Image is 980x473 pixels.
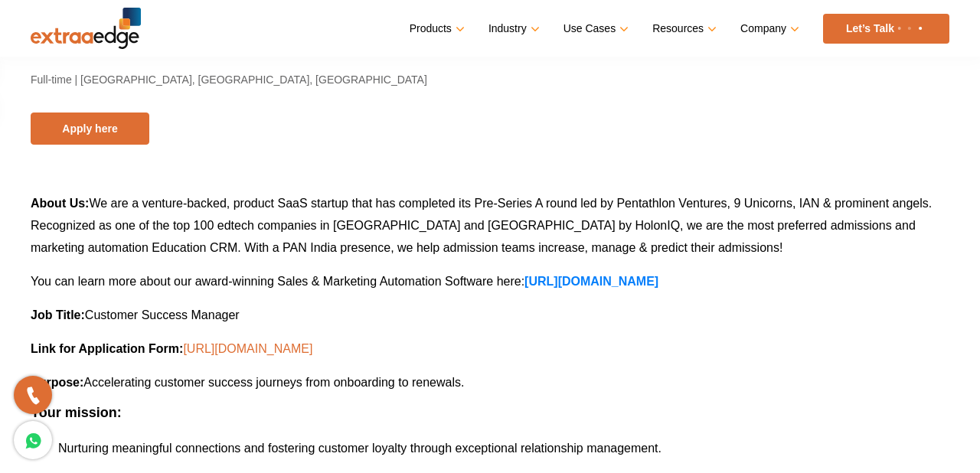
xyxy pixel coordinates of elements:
button: Apply here [31,113,149,145]
span: Customer Success Manager [85,308,240,321]
p: Full-time | [GEOGRAPHIC_DATA], [GEOGRAPHIC_DATA], [GEOGRAPHIC_DATA] [31,71,949,90]
a: Industry [488,18,537,40]
b: : [85,197,89,210]
span: Nurturing meaningful connections and fostering customer loyalty through exceptional relationship ... [58,442,661,455]
b: Purpose: [31,376,83,389]
span: We are a venture-backed, product SaaS startup that has completed its Pre-Series A round led by Pe... [31,197,932,254]
span: You can learn more about our award-winning Sales & Marketing Automation Software here: [31,275,524,288]
a: Products [410,18,462,40]
b: Link for Application Form: [31,342,183,355]
h3: Your mission: [31,405,949,422]
a: Company [740,18,796,40]
a: Use Cases [563,18,626,40]
a: [URL][DOMAIN_NAME] [524,275,658,288]
span: Accelerating customer success journeys from onboarding to renewals. [83,376,464,389]
b: About Us [31,197,85,210]
a: [URL][DOMAIN_NAME] [183,342,312,355]
b: Job Title [31,308,81,321]
a: Let’s Talk [823,14,949,44]
a: Resources [652,18,714,40]
b: : [81,308,85,321]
